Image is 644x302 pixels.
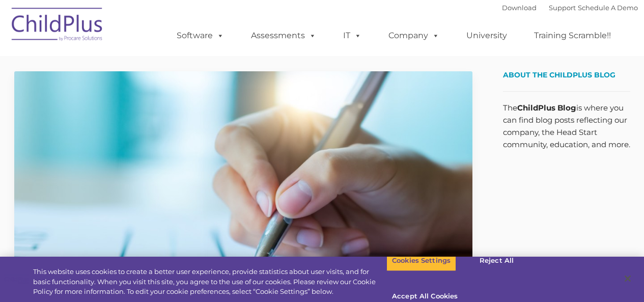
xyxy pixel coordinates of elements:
p: The is where you can find blog posts reflecting our company, the Head Start community, education,... [503,102,630,151]
button: Reject All [465,250,528,271]
span: About the ChildPlus Blog [503,70,615,79]
a: University [456,25,517,46]
button: Close [617,267,639,290]
div: This website uses cookies to create a better user experience, provide statistics about user visit... [33,267,386,297]
a: Schedule A Demo [578,4,638,12]
a: Company [378,25,450,46]
font: | [502,4,638,12]
a: Support [549,4,576,12]
a: Download [502,4,537,12]
a: Software [166,25,234,46]
a: IT [333,25,372,46]
img: ChildPlus by Procare Solutions [7,1,108,51]
button: Cookies Settings [386,250,456,271]
a: Assessments [241,25,326,46]
a: Training Scramble!! [524,25,621,46]
strong: ChildPlus Blog [517,103,576,113]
